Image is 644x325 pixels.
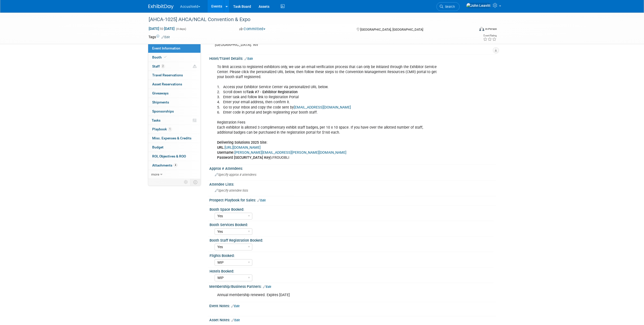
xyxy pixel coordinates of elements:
[148,44,200,53] a: Event Information
[176,27,186,31] span: (4 days)
[209,283,496,289] div: Membership/Business Partners:
[152,145,164,149] span: Budget
[209,302,496,309] div: Event Notes:
[152,91,169,95] span: Giveaways
[190,179,201,185] td: Toggle Event Tabs
[148,134,200,143] a: Misc. Expenses & Credits
[231,304,239,308] a: Edit
[152,109,174,113] span: Sponsorships
[148,98,200,107] a: Shipments
[147,15,467,24] div: [AHCA-1025] AHCA/NCAL Convention & Expo
[152,127,172,131] span: Playbook
[257,199,266,202] a: Edit
[443,5,455,9] span: Search
[209,196,496,203] div: Prospect Playbook for Sales:
[445,26,497,34] div: Event Format
[217,145,225,150] b: URL:
[210,267,493,274] div: Hotels Booked:
[168,127,172,131] span: 1
[483,34,497,37] div: Event Rating
[152,82,182,86] span: Asset Reservations
[263,285,271,289] a: Edit
[161,64,165,68] span: 2
[164,56,167,59] i: Booth reservation complete
[210,237,493,243] div: Booth Staff Registration Booked:
[152,118,160,122] span: Tasks
[148,143,200,152] a: Budget
[152,136,191,140] span: Misc. Expenses & Credits
[152,46,180,50] span: Event Information
[148,170,200,179] a: more
[217,140,267,145] b: Delivering Solutions 2025 Site:
[436,2,460,11] a: Search
[152,163,177,167] span: Attachments
[210,206,493,212] div: Booth Space Booked:
[209,181,496,187] div: Attendee Lists:
[148,71,200,80] a: Travel Reservations
[148,34,170,39] td: Tags
[148,161,200,170] a: Attachments4
[174,163,177,167] span: 4
[215,173,256,177] span: Specify approx # attendees
[214,62,440,163] div: To limit access to registered exhibitors only, we use an email verification process that can only...
[148,53,200,62] a: Booth
[237,26,267,32] button: Committed
[209,316,496,323] div: Asset Notes:
[152,154,186,158] span: ROI, Objectives & ROO
[360,28,423,31] span: [GEOGRAPHIC_DATA], [GEOGRAPHIC_DATA]
[215,42,323,47] pre: [GEOGRAPHIC_DATA]. NV
[210,221,493,227] div: Booth Services Booked:
[148,116,200,125] a: Tasks
[148,4,174,9] img: ExhibitDay
[479,27,484,31] img: Format-Inperson.png
[294,105,351,110] a: [EMAIL_ADDRESS][DOMAIN_NAME]
[217,150,234,155] b: Username:
[215,189,248,192] span: Specify attendee lists
[148,125,200,134] a: Playbook1
[209,55,496,61] div: Hotel/Travel Details:
[193,64,196,69] span: Potential Scheduling Conflict -- at least one attendee is tagged in another overlapping event.
[225,145,261,150] a: [URL][DOMAIN_NAME]
[148,152,200,161] a: ROI, Objectives & ROO
[210,252,493,258] div: Flights Booked:
[466,3,491,8] img: John Leavitt
[148,107,200,116] a: Sponsorships
[148,62,200,71] a: Staff2
[148,80,200,89] a: Asset Reservations
[162,35,170,39] a: Edit
[159,27,164,31] span: to
[148,89,200,98] a: Giveaways
[152,64,165,68] span: Staff
[231,318,240,322] a: Edit
[152,100,169,104] span: Shipments
[246,90,298,94] b: Task #7 - Exhibitor Registration
[151,172,159,176] span: more
[182,179,190,185] td: Personalize Event Tab Strip
[148,26,175,31] span: [DATE] [DATE]
[152,55,168,59] span: Booth
[152,73,183,77] span: Travel Reservations
[209,165,496,171] div: Approx # Attendees:
[245,57,253,61] a: Edit
[217,155,272,160] b: Password [SECURITY_DATA] Key):
[485,27,497,31] div: In-Person
[214,290,440,300] div: Annual membership renewed. Expires [DATE]
[234,150,346,155] a: [PERSON_NAME][EMAIL_ADDRESS][PERSON_NAME][DOMAIN_NAME]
